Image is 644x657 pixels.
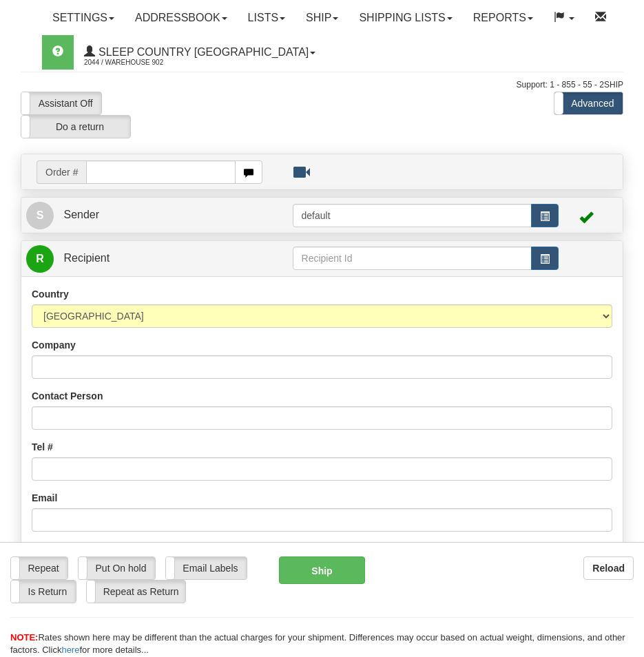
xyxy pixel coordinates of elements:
[74,35,326,70] a: Sleep Country [GEOGRAPHIC_DATA] 2044 / Warehouse 902
[583,556,634,580] button: Reload
[26,201,293,229] a: S Sender
[293,247,532,270] input: Recipient Id
[11,581,76,603] label: Is Return
[87,581,185,603] label: Repeat as Return
[238,1,295,35] a: Lists
[79,557,155,579] label: Put On hold
[125,1,238,35] a: Addressbook
[10,632,38,643] span: NOTE:
[32,338,76,352] label: Company
[166,557,247,579] label: Email Labels
[554,92,623,114] label: Advanced
[32,287,69,301] label: Country
[63,252,110,264] span: Recipient
[63,209,99,220] span: Sender
[11,557,67,579] label: Repeat
[463,1,543,35] a: Reports
[21,116,130,138] label: Do a return
[349,1,462,35] a: Shipping lists
[293,204,532,227] input: Sender Id
[26,244,263,273] a: R Recipient
[21,92,101,114] label: Assistant Off
[279,556,366,584] button: Ship
[21,79,623,91] div: Support: 1 - 855 - 55 - 2SHIP
[26,202,54,229] span: S
[592,563,625,574] b: Reload
[42,1,125,35] a: Settings
[84,56,187,70] span: 2044 / Warehouse 902
[32,491,57,505] label: Email
[612,258,643,399] iframe: chat widget
[295,1,349,35] a: Ship
[61,645,79,655] a: here
[37,160,86,184] span: Order #
[32,440,53,454] label: Tel #
[32,389,103,403] label: Contact Person
[26,245,54,273] span: R
[95,46,309,58] span: Sleep Country [GEOGRAPHIC_DATA]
